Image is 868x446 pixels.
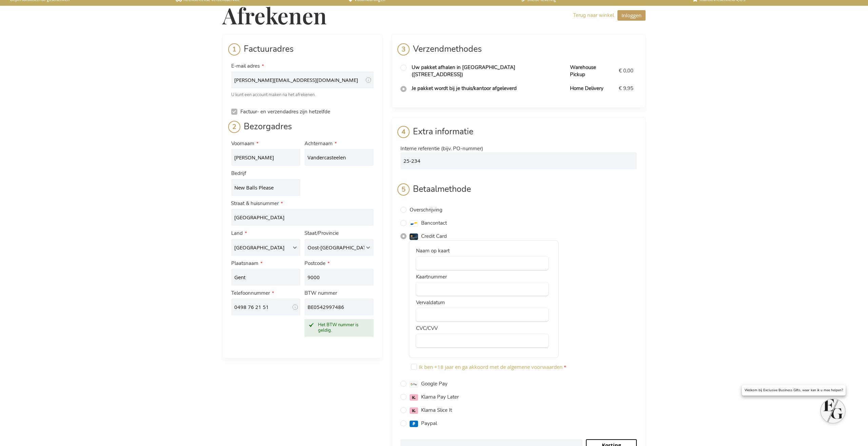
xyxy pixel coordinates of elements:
span: Klarna Slice It [421,407,452,414]
span: U kunt een account maken na het afrekenen. [231,92,316,98]
iframe: cardHolder input [421,261,543,267]
span: € 0,00 [619,67,633,74]
iframe: cardNumber input [421,286,543,292]
label: Kaartnummer [416,273,447,280]
span: Plaatsnaam [231,260,258,267]
span: Staat/Provincie [304,230,339,237]
label: Naam op kaart [416,247,450,254]
span: Bancontact [421,220,447,226]
span: Het BTW nummer is geldig. [318,322,358,333]
td: Home Delivery [567,82,615,95]
div: Bezorgadres [231,121,374,138]
img: paypal.svg [410,421,418,427]
span: Telefoonnummer [231,290,270,296]
div: Factuuradres [231,43,374,61]
span: Land [231,230,243,237]
span: Interne referentie (bijv. PO-nummer) [400,145,483,152]
div: Extra informatie [400,126,637,143]
span: Je pakket wordt bij je thuis/kantoor afgeleverd [412,85,517,92]
img: googlepay.svg [410,381,418,387]
td: Warehouse Pickup [567,61,615,82]
iframe: expiryDate input [421,312,543,318]
span: Achternaam [304,140,333,147]
label: CVC/CVV [416,325,438,332]
span: Inloggen [622,12,642,19]
span: Uw pakket afhalen in [GEOGRAPHIC_DATA] ([STREET_ADDRESS]) [412,64,515,78]
span: Postcode [304,260,325,267]
label: Vervaldatum [416,299,445,306]
span: Klarna Pay Later [421,394,459,400]
button: Inloggen [617,10,646,21]
img: bancontact.svg [410,220,418,227]
span: Overschrijving [410,206,442,213]
span: BTW nummer [304,290,337,296]
div: Verzendmethodes [400,43,637,61]
span: Bedrijf [231,170,246,177]
span: Ik ben +18 jaar en ga akkoord met de algemene voorwaarden [419,363,563,370]
span: Credit Card [421,233,447,240]
img: klarnapaylater.svg [410,394,418,401]
iframe: verificationCode input [421,338,543,344]
span: Google Pay [421,380,448,387]
span: Factuur- en verzendadres zijn hetzelfde [240,108,330,115]
img: creditcard.svg [410,233,418,240]
a: Terug naar winkel [573,12,614,19]
div: Betaalmethode [400,183,637,201]
span: E-mail adres [231,63,260,69]
span: Paypal [421,420,437,427]
span: € 9,95 [619,85,633,92]
span: Voornaam [231,140,254,147]
img: klarnasliceit.svg [410,407,418,414]
span: Afrekenen [222,1,327,30]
